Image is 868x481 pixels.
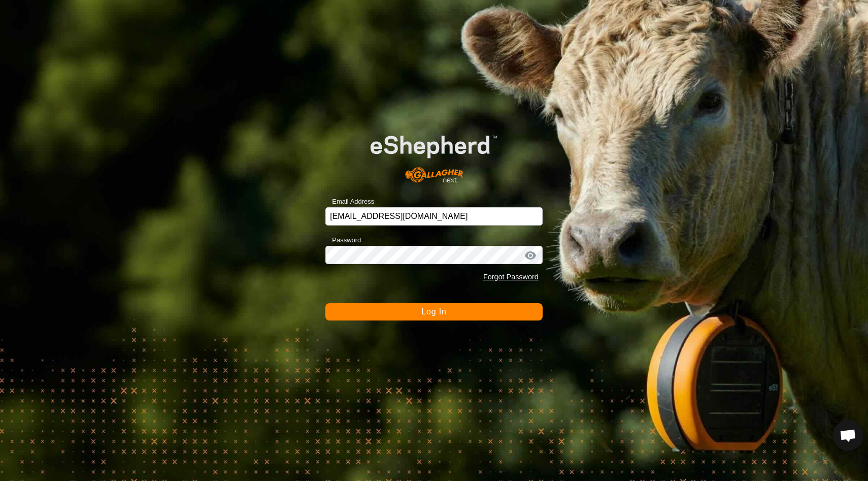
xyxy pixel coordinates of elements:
[483,273,539,281] a: Forgot Password
[325,235,361,245] label: Password
[421,307,446,316] span: Log In
[325,303,543,320] button: Log In
[347,117,521,191] img: E-shepherd Logo
[325,207,543,226] input: Email Address
[325,197,374,207] label: Email Address
[833,420,863,451] a: Open chat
